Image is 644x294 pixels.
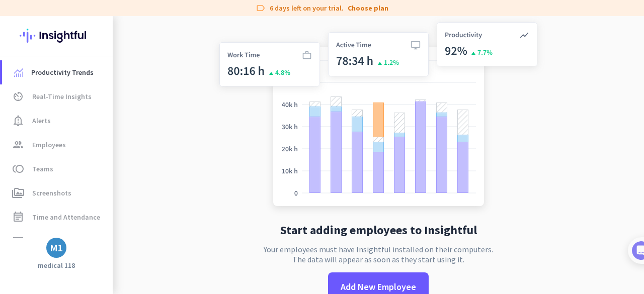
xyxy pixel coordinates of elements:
span: Alerts [32,115,51,127]
img: menu-item [14,68,23,77]
i: notification_important [12,115,24,127]
i: av_timer [12,90,24,103]
i: toll [12,163,24,175]
p: Your employees must have Insightful installed on their computers. The data will appear as soon as... [264,244,493,264]
a: groupEmployees [2,133,113,157]
h2: Start adding employees to Insightful [280,224,477,236]
span: Screenshots [32,187,71,199]
span: Real-Time Insights [32,90,92,103]
i: label [256,3,266,13]
a: event_noteTime and Attendance [2,205,113,229]
a: av_timerReal-Time Insights [2,84,113,109]
i: perm_media [12,187,24,199]
a: perm_mediaScreenshots [2,181,113,205]
img: no-search-results [212,16,545,216]
i: storage [12,235,24,247]
span: Add New Employee [341,280,416,293]
a: menu-itemProductivity Trends [2,60,113,84]
a: Choose plan [348,3,388,13]
span: Activities [32,235,62,247]
i: group [12,139,24,151]
img: Insightful logo [20,16,93,55]
span: Time and Attendance [32,211,100,223]
span: Teams [32,163,53,175]
span: Productivity Trends [31,66,94,78]
a: notification_importantAlerts [2,109,113,133]
a: storageActivities [2,229,113,253]
span: Employees [32,139,66,151]
i: event_note [12,211,24,223]
div: M1 [50,243,63,253]
a: tollTeams [2,157,113,181]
